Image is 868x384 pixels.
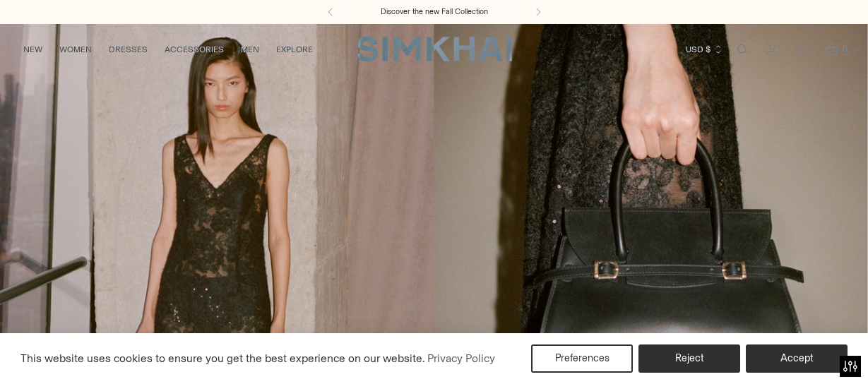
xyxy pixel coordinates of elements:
a: Open search modal [728,35,756,64]
a: Privacy Policy (opens in a new tab) [425,348,497,369]
a: Discover the new Fall Collection [381,6,488,18]
a: MEN [241,34,259,65]
span: 0 [838,42,851,55]
span: This website uses cookies to ensure you get the best experience on our website. [20,352,425,365]
button: Reject [638,344,740,373]
a: EXPLORE [276,34,313,65]
a: Go to the account page [758,35,786,64]
a: DRESSES [109,34,148,65]
a: WOMEN [59,34,92,65]
button: USD $ [686,34,723,65]
button: Accept [746,344,848,373]
a: Open cart modal [817,35,845,64]
a: ACCESSORIES [165,34,224,65]
a: Wishlist [787,35,816,64]
a: SIMKHAI [357,35,512,63]
button: Preferences [531,344,633,373]
a: NEW [23,34,42,65]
